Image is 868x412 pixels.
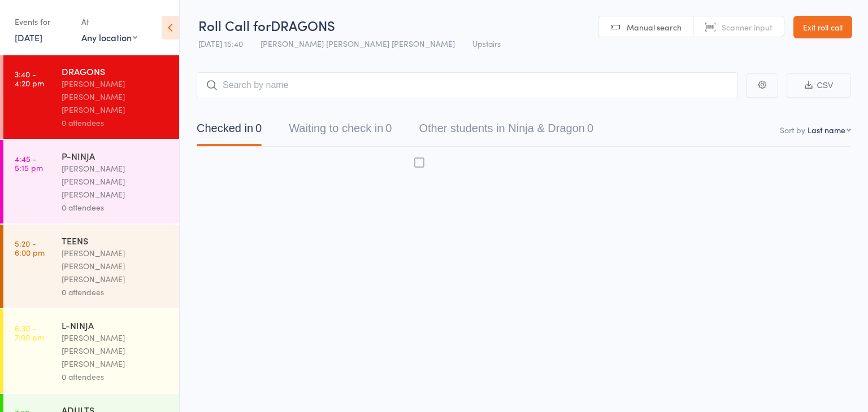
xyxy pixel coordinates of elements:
div: [PERSON_NAME] [PERSON_NAME] [PERSON_NAME] [62,247,170,286]
div: [PERSON_NAME] [PERSON_NAME] [PERSON_NAME] [62,77,170,116]
input: Search by name [197,72,738,98]
time: 3:40 - 4:20 pm [15,69,44,87]
button: Checked in0 [197,116,262,146]
span: [PERSON_NAME] [PERSON_NAME] [PERSON_NAME] [261,38,455,49]
div: L-NINJA [62,319,170,331]
div: TEENS [62,234,170,247]
time: 4:45 - 5:15 pm [15,154,43,172]
div: 0 attendees [62,286,170,299]
div: 0 attendees [62,201,170,214]
a: 6:30 -7:00 pmL-NINJA[PERSON_NAME] [PERSON_NAME] [PERSON_NAME]0 attendees [3,309,179,393]
div: 0 [587,122,593,134]
span: Roll Call for [198,16,271,34]
span: DRAGONS [271,16,335,34]
div: 0 attendees [62,116,170,129]
a: 5:20 -6:00 pmTEENS[PERSON_NAME] [PERSON_NAME] [PERSON_NAME]0 attendees [3,225,179,308]
label: Sort by [780,124,805,135]
time: 5:20 - 6:00 pm [15,239,45,257]
a: 4:45 -5:15 pmP-NINJA[PERSON_NAME] [PERSON_NAME] [PERSON_NAME]0 attendees [3,140,179,223]
div: P-NINJA [62,150,170,162]
a: [DATE] [15,31,42,43]
div: DRAGONS [62,65,170,77]
div: At [81,12,137,31]
div: [PERSON_NAME] [PERSON_NAME] [PERSON_NAME] [62,331,170,370]
span: Manual search [627,21,682,33]
span: Scanner input [722,21,772,33]
div: 0 [385,122,392,134]
div: Last name [808,124,845,135]
a: 3:40 -4:20 pmDRAGONS[PERSON_NAME] [PERSON_NAME] [PERSON_NAME]0 attendees [3,55,179,139]
a: Exit roll call [793,16,852,38]
span: [DATE] 15:40 [198,38,243,49]
div: Any location [81,31,137,43]
time: 6:30 - 7:00 pm [15,323,44,341]
div: 0 [255,122,262,134]
div: Events for [15,12,70,31]
div: [PERSON_NAME] [PERSON_NAME] [PERSON_NAME] [62,162,170,201]
span: Upstairs [472,38,501,49]
button: Waiting to check in0 [289,116,392,146]
div: 0 attendees [62,370,170,383]
button: CSV [787,73,851,98]
button: Other students in Ninja & Dragon0 [419,116,593,146]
